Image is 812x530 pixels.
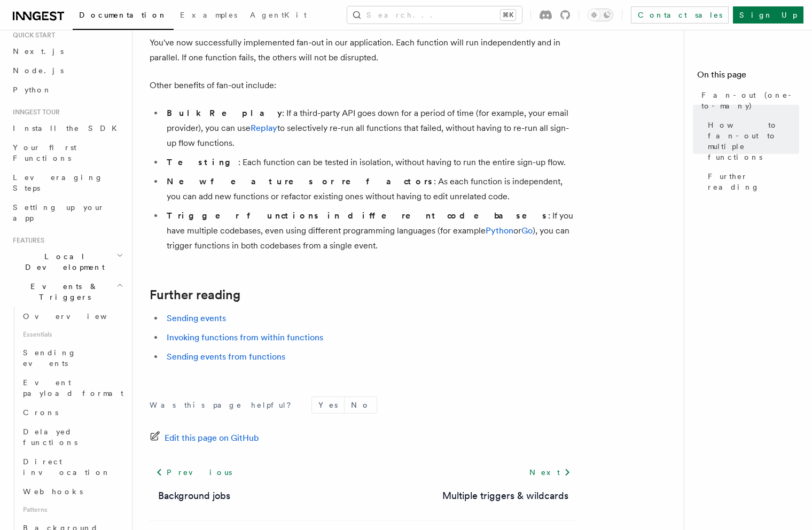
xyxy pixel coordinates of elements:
[165,431,259,446] span: Edit this page on GitHub
[19,422,126,452] a: Delayed functions
[167,352,285,362] a: Sending events from functions
[13,47,64,56] span: Next.js
[23,408,58,417] span: Crons
[19,501,126,518] span: Patterns
[588,9,613,21] button: Toggle dark mode
[150,78,577,93] p: Other benefits of fan-out include:
[708,171,799,192] span: Further reading
[150,35,577,65] p: You've now successfully implemented fan-out in our application. Each function will run independen...
[13,203,105,222] span: Setting up your app
[163,208,577,253] li: : If you have multiple codebases, even using different programming languages (for example or ), y...
[19,326,126,343] span: Essentials
[150,287,240,302] a: Further reading
[501,10,516,20] kbd: ⌘K
[13,85,52,94] span: Python
[347,6,522,24] button: Search...⌘K
[19,343,126,373] a: Sending events
[23,312,133,321] span: Overview
[167,211,548,221] strong: Trigger functions in different codebases
[23,348,76,368] span: Sending events
[23,457,111,477] span: Direct invocation
[9,168,126,198] a: Leveraging Steps
[521,225,533,236] a: Go
[697,85,799,115] a: Fan-out (one-to-many)
[244,3,313,29] a: AgentKit
[9,119,126,138] a: Install the SDK
[19,452,126,482] a: Direct invocation
[250,11,307,19] span: AgentKit
[163,106,577,151] li: : If a third-party API goes down for a period of time (for example, your email provider), you can...
[9,251,116,272] span: Local Development
[167,108,282,118] strong: Bulk Replay
[9,108,60,116] span: Inngest tour
[167,157,238,167] strong: Testing
[345,397,377,413] button: No
[9,198,126,228] a: Setting up your app
[163,174,577,204] li: : As each function is independent, you can add new functions or refactor existing ones without ha...
[19,373,126,403] a: Event payload format
[9,31,55,40] span: Quick start
[442,488,568,503] a: Multiple triggers & wildcards
[174,3,244,29] a: Examples
[13,143,76,162] span: Your first Functions
[23,427,77,447] span: Delayed functions
[167,313,226,323] a: Sending events
[9,236,44,245] span: Features
[708,120,799,162] span: How to fan-out to multiple functions
[9,277,126,307] button: Events & Triggers
[73,3,174,30] a: Documentation
[23,378,123,397] span: Event payload format
[9,247,126,277] button: Local Development
[701,90,799,111] span: Fan-out (one-to-many)
[150,463,238,482] a: Previous
[733,6,803,24] a: Sign Up
[697,68,799,85] h4: On this page
[523,463,577,482] a: Next
[9,281,116,302] span: Events & Triggers
[163,155,577,170] li: : Each function can be tested in isolation, without having to run the entire sign-up flow.
[9,61,126,80] a: Node.js
[19,307,126,326] a: Overview
[167,176,434,186] strong: New features or refactors
[9,42,126,61] a: Next.js
[180,11,237,19] span: Examples
[9,138,126,168] a: Your first Functions
[486,225,513,236] a: Python
[631,6,729,24] a: Contact sales
[150,431,259,446] a: Edit this page on GitHub
[13,66,64,75] span: Node.js
[158,488,230,503] a: Background jobs
[9,80,126,99] a: Python
[704,115,799,167] a: How to fan-out to multiple functions
[150,400,299,410] p: Was this page helpful?
[251,123,277,133] a: Replay
[704,167,799,197] a: Further reading
[167,332,323,342] a: Invoking functions from within functions
[19,482,126,501] a: Webhooks
[13,124,123,132] span: Install the SDK
[13,173,103,192] span: Leveraging Steps
[23,487,83,496] span: Webhooks
[312,397,344,413] button: Yes
[79,11,167,19] span: Documentation
[19,403,126,422] a: Crons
